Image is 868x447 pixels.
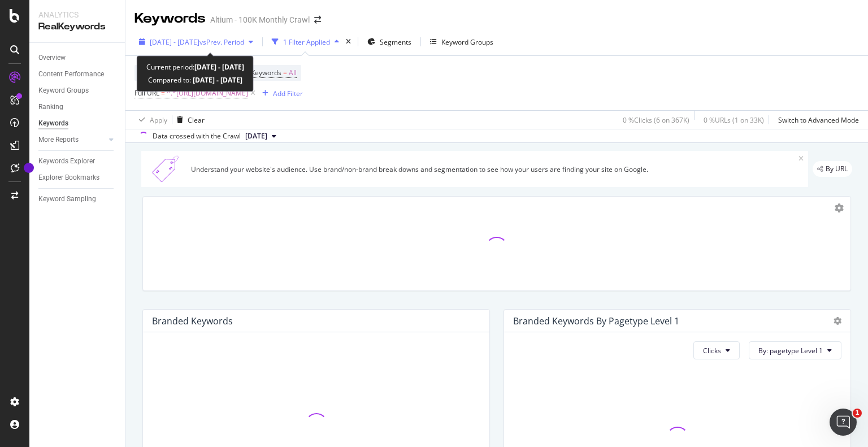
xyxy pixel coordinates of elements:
[703,346,721,355] span: Clicks
[289,65,297,81] span: All
[134,111,167,129] button: Apply
[38,193,117,205] a: Keyword Sampling
[38,172,117,184] a: Explorer Bookmarks
[267,33,344,51] button: 1 Filter Applied
[24,163,34,173] div: Tooltip anchor
[38,85,89,97] div: Keyword Groups
[344,36,353,47] div: times
[245,131,267,141] span: 2025 Aug. 23rd
[258,86,303,100] button: Add Filter
[148,73,242,86] div: Compared to:
[314,16,321,24] div: arrow-right-arrow-left
[38,134,106,146] a: More Reports
[251,68,281,77] span: Keywords
[380,37,411,47] span: Segments
[38,118,117,129] a: Keywords
[134,9,206,28] div: Keywords
[172,111,205,129] button: Clear
[778,115,859,125] div: Switch to Advanced Mode
[363,33,416,51] button: Segments
[161,88,165,98] span: =
[38,172,99,184] div: Explorer Bookmarks
[38,68,117,80] a: Content Performance
[830,409,857,436] iframe: Intercom live chat
[774,111,859,129] button: Switch to Advanced Mode
[758,346,823,355] span: By: pagetype Level 1
[38,52,66,64] div: Overview
[273,89,303,98] div: Add Filter
[146,60,244,73] div: Current period:
[38,101,63,113] div: Ranking
[38,134,79,146] div: More Reports
[38,9,116,20] div: Analytics
[191,75,242,85] b: [DATE] - [DATE]
[853,409,862,418] span: 1
[283,37,330,47] div: 1 Filter Applied
[146,155,186,183] img: Xn5yXbTLC6GvtKIoinKAiP4Hm0QJ922KvQwAAAAASUVORK5CYII=
[38,68,104,80] div: Content Performance
[38,155,95,167] div: Keywords Explorer
[623,115,689,125] div: 0 % Clicks ( 6 on 367K )
[749,341,841,359] button: By: pagetype Level 1
[152,315,233,327] div: Branded Keywords
[150,115,167,125] div: Apply
[826,166,848,172] span: By URL
[513,315,679,327] div: Branded Keywords By pagetype Level 1
[188,115,205,125] div: Clear
[134,88,159,98] span: Full URL
[441,37,493,47] div: Keyword Groups
[210,14,310,25] div: Altium - 100K Monthly Crawl
[38,101,117,113] a: Ranking
[241,129,281,143] button: [DATE]
[194,62,244,72] b: [DATE] - [DATE]
[38,155,117,167] a: Keywords Explorer
[38,193,96,205] div: Keyword Sampling
[38,118,68,129] div: Keywords
[134,33,258,51] button: [DATE] - [DATE]vsPrev. Period
[813,161,852,177] div: legacy label
[704,115,764,125] div: 0 % URLs ( 1 on 33K )
[153,131,241,141] div: Data crossed with the Crawl
[38,52,117,64] a: Overview
[150,37,199,47] span: [DATE] - [DATE]
[693,341,740,359] button: Clicks
[38,20,116,33] div: RealKeywords
[426,33,498,51] button: Keyword Groups
[167,85,248,101] span: ^.*[URL][DOMAIN_NAME]
[199,37,244,47] span: vs Prev. Period
[191,164,798,174] div: Understand your website's audience. Use brand/non-brand break downs and segmentation to see how y...
[283,68,287,77] span: =
[38,85,117,97] a: Keyword Groups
